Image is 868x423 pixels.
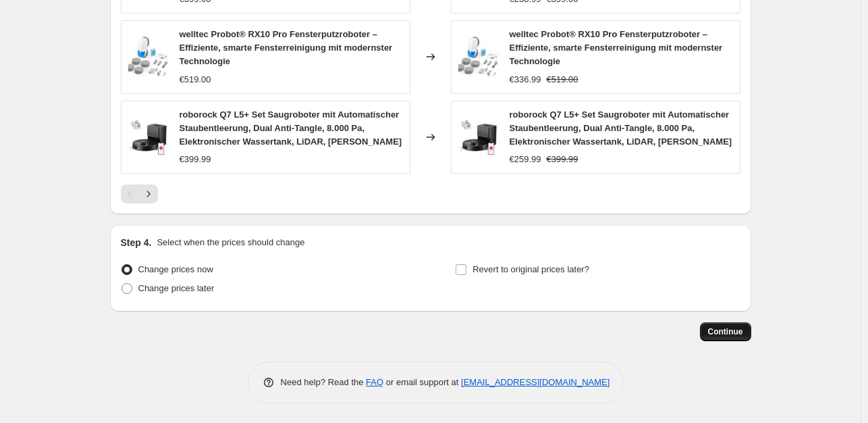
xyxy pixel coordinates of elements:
[139,184,158,203] button: Next
[547,153,578,166] strike: €399.99
[180,29,393,66] span: welltec Probot® RX10 Pro Fensterputzroboter – Effiziente, smarte Fensterreinigung mit modernster ...
[128,117,169,157] img: 61OW5DKhrvL_80x.jpg
[458,117,499,157] img: 61OW5DKhrvL_80x.jpg
[383,377,461,387] span: or email support at
[510,153,541,166] div: €259.99
[700,322,751,341] button: Continue
[128,36,169,77] img: 81IXttKbriL_80x.jpg
[458,36,499,77] img: 81IXttKbriL_80x.jpg
[281,377,367,387] span: Need help? Read the
[121,236,152,249] h2: Step 4.
[180,153,211,166] div: €399.99
[472,264,589,274] span: Revert to original prices later?
[547,73,578,86] strike: €519.00
[708,326,743,337] span: Continue
[138,283,215,293] span: Change prices later
[138,264,213,274] span: Change prices now
[180,109,402,147] span: roborock Q7 L5+ Set Saugroboter mit Automatischer Staubentleerung, Dual Anti-Tangle, 8.000 Pa, El...
[180,73,211,86] div: €519.00
[366,377,383,387] a: FAQ
[461,377,609,387] a: [EMAIL_ADDRESS][DOMAIN_NAME]
[157,236,304,249] p: Select when the prices should change
[510,109,732,147] span: roborock Q7 L5+ Set Saugroboter mit Automatischer Staubentleerung, Dual Anti-Tangle, 8.000 Pa, El...
[121,184,158,203] nav: Pagination
[510,73,541,86] div: €336.99
[510,29,723,66] span: welltec Probot® RX10 Pro Fensterputzroboter – Effiziente, smarte Fensterreinigung mit modernster ...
